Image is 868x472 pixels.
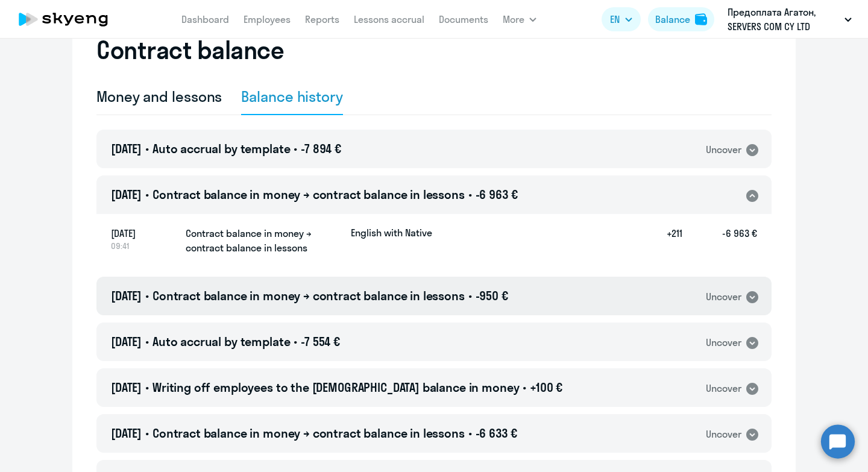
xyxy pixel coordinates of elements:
button: EN [602,7,641,31]
div: Balance history [241,87,343,106]
span: [DATE] [111,226,176,241]
span: Contract balance in money → contract balance in lessons [153,288,465,303]
span: -7 554 € [301,334,340,349]
a: Employees [244,13,291,25]
button: Balancebalance [648,7,714,31]
span: -7 894 € [301,141,341,156]
span: [DATE] [111,380,142,395]
span: [DATE] [111,288,142,303]
a: Dashboard [181,13,229,25]
span: • [468,187,472,202]
span: • [145,141,149,156]
span: More [503,12,524,27]
span: • [145,426,149,441]
span: Auto accrual by template [153,141,290,156]
span: [DATE] [111,141,142,156]
div: Balance [655,12,690,27]
div: Uncover [706,142,741,157]
h5: Contract balance in money → contract balance in lessons [186,226,341,255]
div: Uncover [706,427,741,442]
span: • [294,141,297,156]
span: +100 € [530,380,562,395]
span: -6 633 € [476,426,517,441]
a: Reports [305,13,339,25]
span: • [523,380,526,395]
span: • [145,334,149,349]
p: English with Native [351,226,432,239]
span: • [145,187,149,202]
a: Lessons accrual [354,13,424,25]
span: Contract balance in money → contract balance in lessons [153,187,465,202]
span: EN [610,12,620,27]
span: Writing off employees to the [DEMOGRAPHIC_DATA] balance in money [153,380,519,395]
h2: Contract balance [96,36,284,65]
div: Uncover [706,289,741,304]
span: • [468,288,472,303]
span: [DATE] [111,334,142,349]
a: Documents [439,13,488,25]
span: • [468,426,472,441]
span: -6 963 € [476,187,518,202]
p: Предоплата Агатон, SERVERS COM CY LTD [728,5,840,34]
img: balance [695,13,707,25]
span: Contract balance in money → contract balance in lessons [153,426,465,441]
button: Предоплата Агатон, SERVERS COM CY LTD [722,5,858,34]
h5: -6 963 € [682,226,757,256]
span: [DATE] [111,187,142,202]
span: Auto accrual by template [153,334,290,349]
span: • [145,380,149,395]
span: • [145,288,149,303]
span: [DATE] [111,426,142,441]
span: -950 € [476,288,508,303]
div: Money and lessons [96,87,222,106]
button: More [503,7,536,31]
h5: +211 [644,226,682,256]
div: Uncover [706,381,741,396]
span: • [294,334,297,349]
span: 09:41 [111,241,176,251]
div: Uncover [706,335,741,350]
